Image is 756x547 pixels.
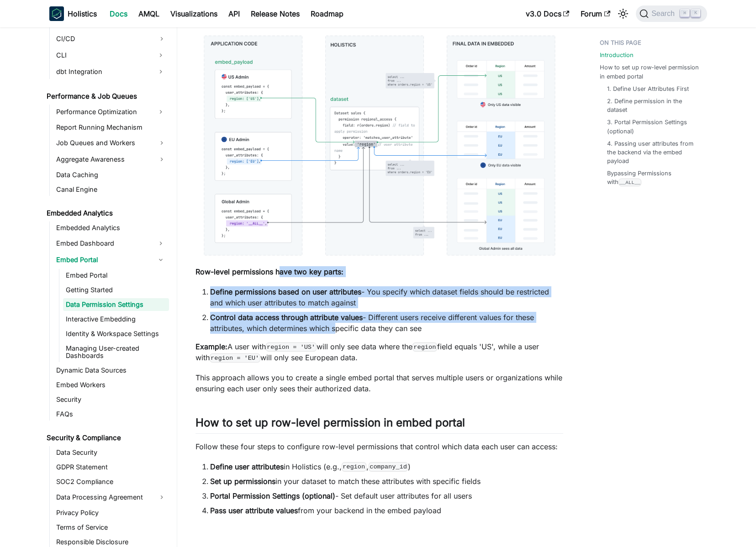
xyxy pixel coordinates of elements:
a: How to set up row-level permission in embed portal [600,63,702,80]
a: Performance Optimization [53,105,153,119]
span: Search [649,10,680,18]
code: region [412,342,437,352]
a: Docs [104,6,133,21]
a: Identity & Workspace Settings [63,327,169,340]
a: GDPR Statement [53,461,169,473]
code: __ALL__ [619,179,642,186]
a: Forum [575,6,616,21]
li: in your dataset to match these attributes with specific fields [210,476,563,487]
a: Aggregate Awareness [53,152,169,167]
a: Managing User-created Dashboards [63,342,169,362]
code: region = 'US' [266,342,317,352]
button: Expand sidebar category 'Performance Optimization' [153,105,169,119]
a: Data Processing Agreement [53,490,169,505]
a: Security & Compliance [44,431,169,444]
strong: Define user attributes [210,462,284,471]
a: Data Security [53,446,169,459]
kbd: ⌘ [680,9,689,17]
a: 3. Portal Permission Settings (optional) [607,118,698,135]
kbd: K [691,9,700,17]
a: Bypassing Permissions with__ALL__ [607,169,698,186]
strong: Set up permissions [210,477,275,486]
a: Roadmap [305,6,349,21]
code: region = 'EU' [210,353,260,363]
p: Follow these four steps to configure row-level permissions that control which data each user can ... [196,441,563,452]
a: Embed Portal [63,269,169,282]
a: Embed Workers [53,379,169,391]
a: Terms of Service [53,521,169,534]
a: Data Caching [53,168,169,181]
a: Canal Engine [53,183,169,196]
a: Introduction [600,51,634,59]
a: Embed Dashboard [53,236,153,251]
p: This approach allows you to create a single embed portal that serves multiple users or organizati... [196,372,563,394]
a: Data Permission Settings [63,298,169,311]
a: 4. Passing user attributes from the backend via the embed payload [607,139,698,166]
a: 2. Define permission in the dataset [607,97,698,114]
strong: Example: [196,342,227,351]
img: Embed Portal Getting Started [196,12,563,263]
a: Security [53,393,169,406]
strong: Portal Permission Settings (optional) [210,491,335,500]
button: Expand sidebar category 'Embed Dashboard' [153,236,169,251]
a: Visualizations [165,6,223,21]
li: - Set default user attributes for all users [210,490,563,501]
a: Performance & Job Queues [44,90,169,103]
a: Getting Started [63,284,169,296]
a: AMQL [133,6,165,21]
button: Expand sidebar category 'dbt Integration' [153,64,169,79]
a: CLI [53,48,153,63]
strong: Control data access through attribute values [210,313,363,322]
button: Collapse sidebar category 'Embed Portal' [153,252,169,267]
a: FAQs [53,408,169,421]
a: 1. Define User Attributes First [607,84,689,93]
a: Job Queues and Workers [53,136,169,150]
li: - You specify which dataset fields should be restricted and which user attributes to match against [210,286,563,308]
strong: Row-level permissions have two key parts: [196,267,344,276]
button: Search (Command+K) [636,5,707,22]
button: Switch between dark and light mode (currently light mode) [616,6,630,21]
button: Expand sidebar category 'CLI' [153,48,169,63]
a: Embedded Analytics [44,207,169,220]
strong: Define permissions based on user attributes [210,287,361,296]
p: A user with will only see data where the field equals 'US', while a user with will only see Europ... [196,341,563,363]
a: API [223,6,245,21]
a: v3.0 Docs [520,6,575,21]
a: dbt Integration [53,64,153,79]
a: SOC2 Compliance [53,475,169,488]
nav: Docs sidebar [40,27,177,547]
h2: How to set up row-level permission in embed portal [196,416,563,433]
a: Embedded Analytics [53,221,169,234]
li: - Different users receive different values for these attributes, which determines which specific ... [210,312,563,334]
li: in Holistics (e.g., , ) [210,461,563,472]
strong: Pass user attribute values [210,506,298,515]
a: Dynamic Data Sources [53,364,169,377]
a: Report Running Mechanism [53,121,169,134]
b: Holistics [68,8,97,19]
img: Holistics [49,6,64,21]
code: region [342,462,366,471]
a: Privacy Policy [53,506,169,519]
li: from your backend in the embed payload [210,505,563,516]
a: Interactive Embedding [63,313,169,326]
a: CI/CD [53,32,169,46]
code: company_id [369,462,408,471]
a: Embed Portal [53,252,153,267]
a: HolisticsHolistics [49,6,97,21]
a: Release Notes [245,6,305,21]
